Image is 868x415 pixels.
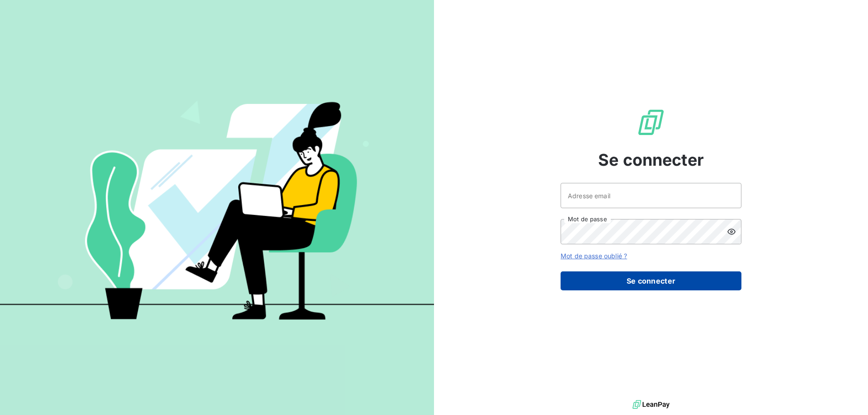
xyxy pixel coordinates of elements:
[637,108,665,137] img: Logo LeanPay
[561,183,741,208] input: placeholder
[561,252,627,260] a: Mot de passe oublié ?
[561,271,741,290] button: Se connecter
[598,148,704,172] span: Se connecter
[632,398,670,411] img: logo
